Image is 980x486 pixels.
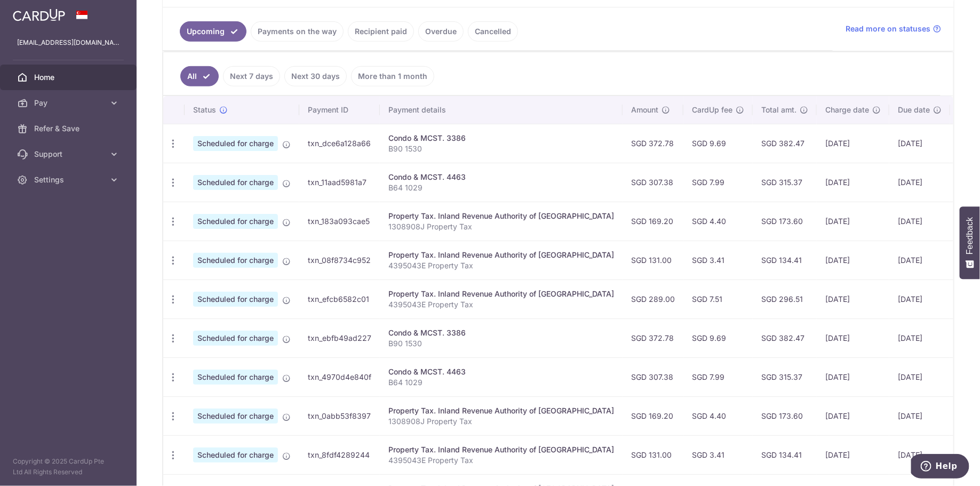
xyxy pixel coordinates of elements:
td: [DATE] [889,357,950,396]
span: Scheduled for charge [193,409,278,424]
td: SGD 382.47 [753,318,817,357]
div: Property Tax. Inland Revenue Authority of [GEOGRAPHIC_DATA] [388,444,614,455]
div: Property Tax. Inland Revenue Authority of [GEOGRAPHIC_DATA] [388,250,614,260]
iframe: Opens a widget where you can find more information [911,454,969,481]
td: txn_183a093cae5 [299,202,380,241]
span: Home [34,72,105,83]
td: [DATE] [817,241,889,280]
td: [DATE] [889,124,950,163]
span: Pay [34,98,105,108]
td: [DATE] [889,241,950,280]
td: SGD 3.41 [683,435,753,474]
td: SGD 296.51 [753,280,817,318]
td: SGD 7.99 [683,357,753,396]
span: Settings [34,174,105,185]
div: Condo & MCST. 4463 [388,172,614,182]
td: [DATE] [817,163,889,202]
span: Scheduled for charge [193,136,278,151]
td: SGD 4.40 [683,396,753,435]
a: All [180,66,219,86]
a: Upcoming [180,21,246,42]
td: txn_dce6a128a66 [299,124,380,163]
td: SGD 9.69 [683,124,753,163]
td: txn_11aad5981a7 [299,163,380,202]
td: txn_8fdf4289244 [299,435,380,474]
a: Next 30 days [284,66,347,86]
td: txn_ebfb49ad227 [299,318,380,357]
div: Property Tax. Inland Revenue Authority of [GEOGRAPHIC_DATA] [388,289,614,299]
td: [DATE] [817,357,889,396]
span: Support [34,149,105,160]
td: SGD 307.38 [623,163,683,202]
span: Due date [898,105,930,115]
td: SGD 289.00 [623,280,683,318]
span: Scheduled for charge [193,370,278,385]
td: SGD 134.41 [753,435,817,474]
p: B64 1029 [388,377,614,388]
span: Scheduled for charge [193,331,278,346]
td: SGD 372.78 [623,318,683,357]
td: SGD 315.37 [753,163,817,202]
button: Feedback - Show survey [960,206,980,279]
a: Next 7 days [223,66,280,86]
span: Scheduled for charge [193,175,278,190]
p: 4395043E Property Tax [388,299,614,310]
td: txn_08f8734c952 [299,241,380,280]
td: [DATE] [817,202,889,241]
a: Overdue [418,21,464,42]
span: Status [193,105,216,115]
td: SGD 131.00 [623,241,683,280]
th: Payment details [380,96,623,124]
p: B64 1029 [388,182,614,193]
div: Condo & MCST. 3386 [388,133,614,144]
div: Property Tax. Inland Revenue Authority of [GEOGRAPHIC_DATA] [388,405,614,416]
td: [DATE] [817,280,889,318]
td: [DATE] [817,396,889,435]
span: CardUp fee [692,105,732,115]
p: 4395043E Property Tax [388,260,614,271]
span: Amount [631,105,658,115]
td: SGD 7.51 [683,280,753,318]
td: [DATE] [889,280,950,318]
p: 4395043E Property Tax [388,455,614,466]
td: SGD 372.78 [623,124,683,163]
td: SGD 382.47 [753,124,817,163]
div: Condo & MCST. 3386 [388,328,614,338]
td: txn_0abb53f8397 [299,396,380,435]
td: SGD 173.60 [753,396,817,435]
a: Read more on statuses [846,23,941,34]
span: Read more on statuses [846,23,930,34]
th: Payment ID [299,96,380,124]
p: 1308908J Property Tax [388,221,614,232]
a: More than 1 month [351,66,434,86]
span: Refer & Save [34,123,105,134]
span: Scheduled for charge [193,292,278,307]
span: Total amt. [761,105,796,115]
span: Scheduled for charge [193,214,278,229]
a: Recipient paid [348,21,414,42]
td: SGD 134.41 [753,241,817,280]
p: [EMAIL_ADDRESS][DOMAIN_NAME] [17,37,119,48]
span: Scheduled for charge [193,253,278,268]
td: [DATE] [817,124,889,163]
td: [DATE] [817,318,889,357]
td: SGD 7.99 [683,163,753,202]
td: [DATE] [889,435,950,474]
a: Cancelled [468,21,518,42]
p: 1308908J Property Tax [388,416,614,427]
span: Feedback [965,217,975,254]
img: CardUp [13,9,65,21]
td: SGD 4.40 [683,202,753,241]
td: SGD 315.37 [753,357,817,396]
td: [DATE] [889,318,950,357]
td: SGD 9.69 [683,318,753,357]
p: B90 1530 [388,338,614,349]
p: B90 1530 [388,144,614,154]
span: Scheduled for charge [193,448,278,463]
td: txn_4970d4e840f [299,357,380,396]
td: SGD 173.60 [753,202,817,241]
td: SGD 307.38 [623,357,683,396]
td: [DATE] [817,435,889,474]
div: Property Tax. Inland Revenue Authority of [GEOGRAPHIC_DATA] [388,211,614,221]
span: Charge date [825,105,869,115]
